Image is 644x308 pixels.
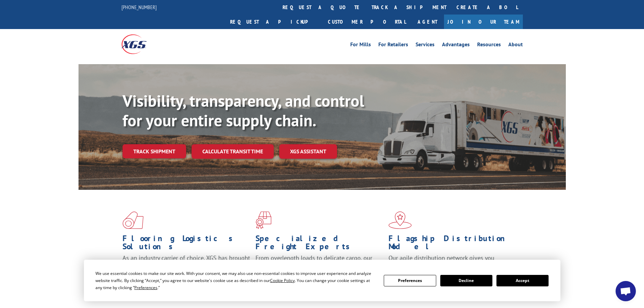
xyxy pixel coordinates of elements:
[388,234,516,254] h1: Flagship Distribution Model
[121,4,157,10] a: [PHONE_NUMBER]
[388,211,412,229] img: xgs-icon-flagship-distribution-model-red
[442,42,470,49] a: Advantages
[616,281,636,301] div: Open chat
[95,270,376,291] div: We use essential cookies to make our site work. With your consent, we may also use non-essential ...
[279,144,337,159] a: XGS ASSISTANT
[256,254,383,284] p: From overlength loads to delicate cargo, our experienced staff knows the best way to move your fr...
[123,254,250,278] span: As an industry carrier of choice, XGS has brought innovation and dedication to flooring logistics...
[378,42,408,49] a: For Retailers
[256,234,383,254] h1: Specialized Freight Experts
[496,275,549,286] button: Accept
[84,260,560,301] div: Cookie Consent Prompt
[323,15,411,29] a: Customer Portal
[416,42,435,49] a: Services
[508,42,523,49] a: About
[444,15,523,29] a: Join Our Team
[225,15,323,29] a: Request a pickup
[477,42,501,49] a: Resources
[134,285,157,290] span: Preferences
[192,144,274,159] a: Calculate transit time
[123,211,143,229] img: xgs-icon-total-supply-chain-intelligence-red
[440,275,492,286] button: Decline
[411,15,444,29] a: Agent
[256,211,271,229] img: xgs-icon-focused-on-flooring-red
[123,144,186,158] a: Track shipment
[350,42,371,49] a: For Mills
[388,254,513,270] span: Our agile distribution network gives you nationwide inventory management on demand.
[270,278,295,283] span: Cookie Policy
[123,234,250,254] h1: Flooring Logistics Solutions
[384,275,436,286] button: Preferences
[123,90,364,131] b: Visibility, transparency, and control for your entire supply chain.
